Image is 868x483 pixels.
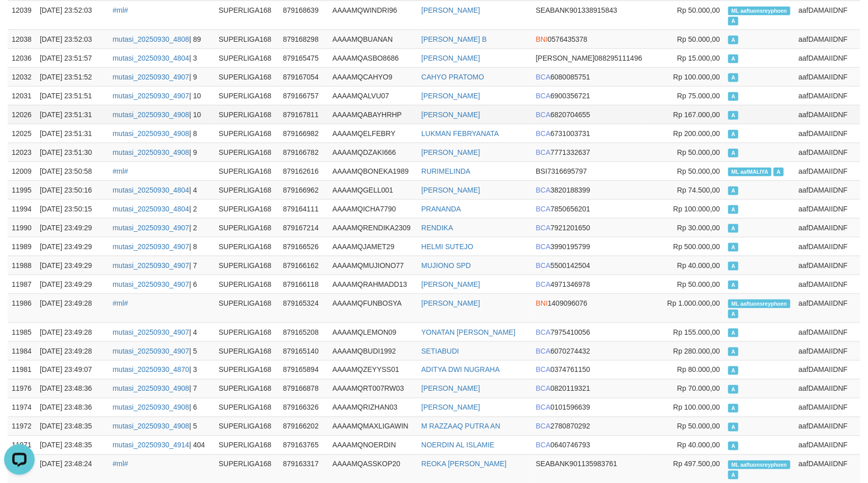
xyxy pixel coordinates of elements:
td: 6070274432 [532,341,647,360]
td: [DATE] 23:49:29 [36,275,109,293]
td: [DATE] 23:49:07 [36,360,109,379]
td: AAAAMQBONEKA1989 [328,162,417,180]
span: Approved [728,36,738,44]
a: [PERSON_NAME] [421,186,480,194]
td: 11984 [8,341,36,360]
td: 11974 [8,398,36,417]
td: 12025 [8,124,36,143]
td: 879163765 [279,436,328,454]
span: Rp 70.000,00 [677,385,720,393]
td: SUPERLIGA168 [215,323,279,341]
td: AAAAMQICHA7790 [328,199,417,218]
span: Approved [728,347,738,356]
td: 6080085751 [532,67,647,86]
td: [DATE] 23:51:52 [36,67,109,86]
td: AAAAMQRENDIKA2309 [328,218,417,237]
td: | 9 [109,67,215,86]
a: mutasi_20250930_4907 [113,261,189,270]
td: | 6 [109,398,215,417]
td: aafDAMAIIDNF [795,256,860,275]
span: Rp 80.000,00 [677,366,720,374]
td: | 10 [109,86,215,105]
a: #ml# [113,6,128,14]
td: aafDAMAIIDNF [795,143,860,162]
td: aafDAMAIIDNF [795,341,860,360]
td: 12026 [8,105,36,124]
td: [DATE] 23:51:31 [36,124,109,143]
td: [DATE] 23:50:15 [36,199,109,218]
td: aafDAMAIIDNF [795,417,860,436]
td: [DATE] 23:50:16 [36,180,109,199]
td: SUPERLIGA168 [215,30,279,48]
a: mutasi_20250930_4908 [113,385,189,393]
span: Approved [728,55,738,63]
td: SUPERLIGA168 [215,417,279,436]
td: [DATE] 23:49:28 [36,341,109,360]
a: #ml# [113,299,128,307]
td: 5500142504 [532,256,647,275]
td: aafDAMAIIDNF [795,1,860,30]
span: BCA [536,328,551,336]
td: 879168639 [279,1,328,30]
a: mutasi_20250930_4907 [113,73,189,81]
td: | 404 [109,436,215,454]
td: 11994 [8,199,36,218]
td: aafDAMAIIDNF [795,379,860,398]
td: 6820704655 [532,105,647,124]
span: Rp 50.000,00 [677,280,720,288]
td: AAAAMQABAYHRHP [328,105,417,124]
td: 0576435378 [532,30,647,48]
a: mutasi_20250930_4908 [113,404,189,412]
span: BCA [536,148,551,156]
a: mutasi_20250930_4804 [113,205,189,213]
span: BCA [536,441,551,449]
td: | 8 [109,124,215,143]
span: BNI [536,35,548,43]
td: 12036 [8,48,36,67]
td: SUPERLIGA168 [215,379,279,398]
a: [PERSON_NAME] [421,280,480,288]
span: BCA [536,186,551,194]
a: [PERSON_NAME] [421,6,480,14]
td: [DATE] 23:51:30 [36,143,109,162]
td: 879164111 [279,199,328,218]
td: SUPERLIGA168 [215,105,279,124]
a: mutasi_20250930_4804 [113,186,189,194]
td: | 3 [109,360,215,379]
span: SEABANK [536,6,570,14]
td: [DATE] 23:52:03 [36,1,109,30]
td: SUPERLIGA168 [215,180,279,199]
td: | 10 [109,105,215,124]
td: 0101596639 [532,398,647,417]
span: Approved [728,149,738,157]
a: [PERSON_NAME] [421,54,480,62]
td: [DATE] 23:48:36 [36,379,109,398]
td: 879162616 [279,162,328,180]
td: 879166526 [279,237,328,256]
td: SUPERLIGA168 [215,218,279,237]
a: mutasi_20250930_4908 [113,111,189,119]
td: 879167214 [279,218,328,237]
td: aafDAMAIIDNF [795,398,860,417]
td: AAAAMQMUJIONO77 [328,256,417,275]
span: Rp 100.000,00 [673,404,720,412]
td: aafDAMAIIDNF [795,218,860,237]
span: BCA [536,280,551,288]
td: aafDAMAIIDNF [795,360,860,379]
td: [DATE] 23:49:28 [36,293,109,323]
a: mutasi_20250930_4907 [113,224,189,232]
td: | 9 [109,143,215,162]
span: Approved [728,205,738,214]
span: Rp 1.000.000,00 [668,299,721,307]
a: [PERSON_NAME] B [421,35,487,43]
span: Rp 100.000,00 [673,73,720,81]
td: AAAAMQFUNBOSYA [328,293,417,323]
td: 7921201650 [532,218,647,237]
span: Rp 30.000,00 [677,224,720,232]
td: 12023 [8,143,36,162]
td: 1409096076 [532,293,647,323]
td: SUPERLIGA168 [215,1,279,30]
td: | 89 [109,30,215,48]
td: | 6 [109,275,215,293]
span: BCA [536,261,551,270]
